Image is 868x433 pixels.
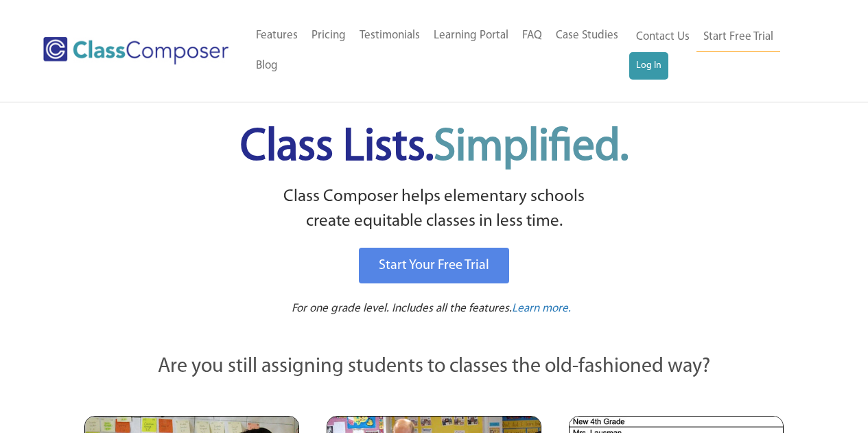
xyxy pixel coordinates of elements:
p: Class Composer helps elementary schools create equitable classes in less time. [82,185,786,235]
a: Pricing [305,21,353,51]
a: Features [249,21,305,51]
a: Learn more. [512,301,571,318]
a: Log In [629,52,668,80]
span: Simplified. [434,126,629,170]
span: Class Lists. [240,126,629,170]
nav: Header Menu [629,22,814,80]
span: Learn more. [512,303,571,314]
nav: Header Menu [249,21,629,81]
a: Contact Us [629,22,696,52]
img: Class Composer [43,37,228,65]
a: Start Free Trial [696,22,780,53]
a: Case Studies [549,21,625,51]
a: Testimonials [353,21,427,51]
a: Learning Portal [427,21,515,51]
span: Start Your Free Trial [379,259,489,272]
a: Start Your Free Trial [359,248,509,283]
p: Are you still assigning students to classes the old-fashioned way? [84,352,784,382]
a: FAQ [515,21,549,51]
a: Blog [249,51,285,81]
span: For one grade level. Includes all the features. [292,303,512,314]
